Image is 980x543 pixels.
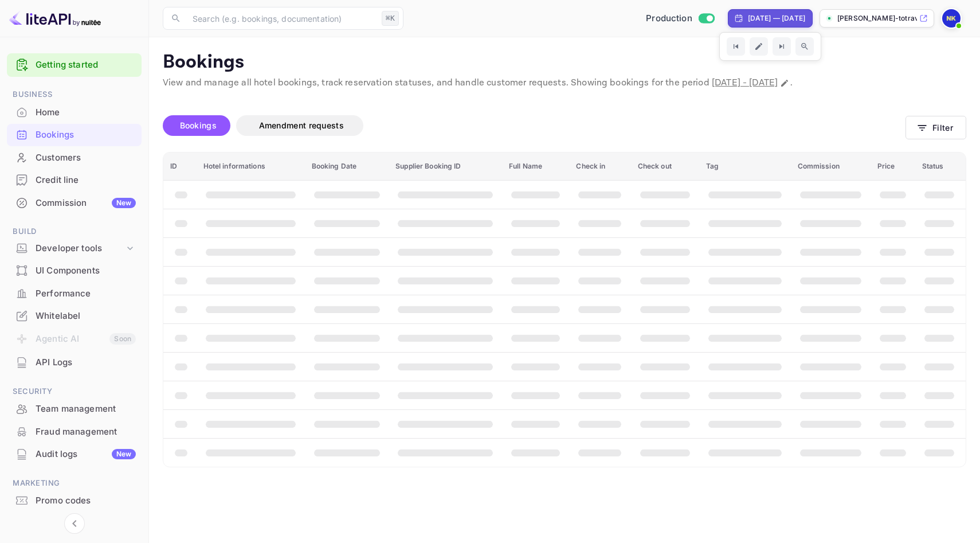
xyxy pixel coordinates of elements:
[382,11,399,26] div: ⌘K
[7,124,142,146] div: Bookings
[36,356,136,369] div: API Logs
[7,490,142,512] div: Promo codes
[163,153,197,181] th: ID
[7,192,142,213] a: CommissionNew
[699,153,791,181] th: Tag
[36,128,136,142] div: Bookings
[7,101,142,123] a: Home
[942,9,961,28] img: Nikolas Kampas
[7,169,142,190] a: Credit line
[7,443,142,466] div: Audit logsNew
[36,310,136,323] div: Whitelabel
[750,37,768,56] button: Edit date range
[7,169,142,192] div: Credit line
[7,477,142,490] span: Marketing
[7,398,142,419] a: Team management
[163,153,966,467] table: booking table
[748,13,805,24] div: [DATE] — [DATE]
[163,51,966,74] p: Bookings
[7,260,142,282] div: UI Components
[9,9,101,28] img: LiteAPI logo
[36,58,136,72] a: Getting started
[7,283,142,305] div: Performance
[36,197,136,210] div: Commission
[871,153,915,181] th: Price
[7,305,142,326] a: Whitelabel
[7,305,142,327] div: Whitelabel
[7,239,142,259] div: Developer tools
[305,153,389,181] th: Booking Date
[7,101,142,124] div: Home
[795,37,814,56] button: Zoom out time range
[7,225,142,238] span: Build
[7,385,142,398] span: Security
[791,153,871,181] th: Commission
[7,490,142,511] a: Promo codes
[569,153,630,181] th: Check in
[36,494,136,507] div: Promo codes
[7,283,142,304] a: Performance
[36,403,136,416] div: Team management
[779,77,790,89] button: Change date range
[7,351,142,373] a: API Logs
[7,398,142,420] div: Team management
[36,106,136,119] div: Home
[389,153,502,181] th: Supplier Booking ID
[631,153,699,181] th: Check out
[7,351,142,374] div: API Logs
[163,76,966,90] p: View and manage all hotel bookings, track reservation statuses, and handle customer requests. Sho...
[36,264,136,278] div: UI Components
[7,124,142,145] a: Bookings
[646,12,692,25] span: Production
[905,116,966,139] button: Filter
[112,198,136,208] div: New
[7,421,142,443] div: Fraud management
[837,13,917,24] p: [PERSON_NAME]-totrave...
[7,260,142,281] a: UI Components
[7,192,142,214] div: CommissionNew
[7,88,142,101] span: Business
[712,77,778,89] span: [DATE] - [DATE]
[502,153,569,181] th: Full Name
[163,115,905,136] div: account-settings tabs
[7,53,142,77] div: Getting started
[186,7,377,30] input: Search (e.g. bookings, documentation)
[64,513,85,534] button: Collapse navigation
[36,151,136,165] div: Customers
[180,120,217,130] span: Bookings
[36,174,136,187] div: Credit line
[259,120,344,130] span: Amendment requests
[36,287,136,300] div: Performance
[36,448,136,461] div: Audit logs
[112,449,136,459] div: New
[36,425,136,439] div: Fraud management
[7,147,142,169] div: Customers
[641,12,719,25] div: Switch to Sandbox mode
[915,153,966,181] th: Status
[36,242,124,255] div: Developer tools
[197,153,305,181] th: Hotel informations
[727,37,745,56] button: Go to previous time period
[7,147,142,168] a: Customers
[7,443,142,464] a: Audit logsNew
[773,37,791,56] button: Go to next time period
[7,421,142,442] a: Fraud management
